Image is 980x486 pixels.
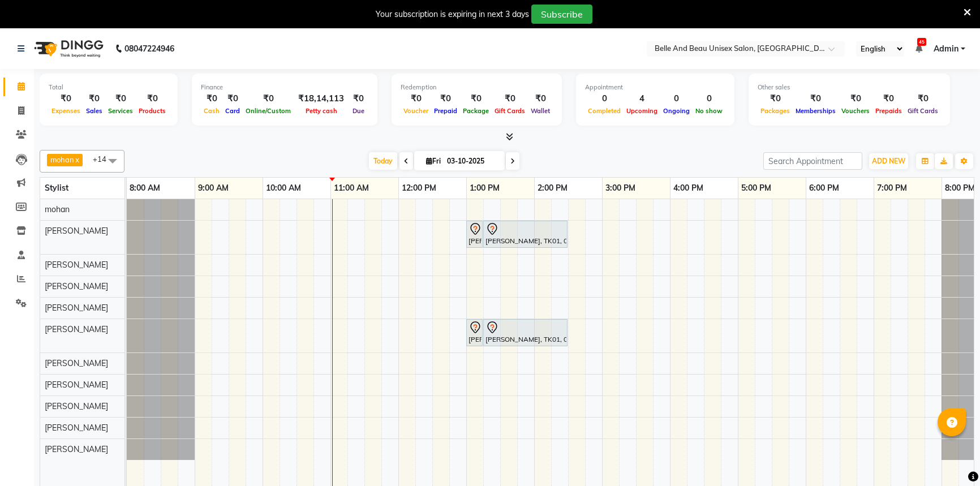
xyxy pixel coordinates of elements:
span: 45 [917,38,926,46]
span: Cash [201,107,222,115]
div: ₹0 [243,92,294,105]
span: [PERSON_NAME] [45,324,108,334]
div: 0 [660,92,693,105]
div: ₹0 [222,92,243,105]
span: +14 [93,154,115,164]
a: 2:00 PM [535,180,570,196]
span: Gift Cards [905,107,941,115]
div: ₹0 [401,92,431,105]
div: Redemption [401,83,553,92]
b: 08047224946 [124,33,174,64]
div: ₹18,14,113 [294,92,349,105]
div: ₹0 [83,92,105,105]
span: Petty cash [303,107,340,115]
span: Ongoing [660,107,693,115]
div: ₹0 [105,92,136,105]
input: Search Appointment [763,152,862,170]
span: [PERSON_NAME] [45,281,108,291]
span: Stylist [45,183,68,193]
span: Online/Custom [243,107,294,115]
span: Products [136,107,169,115]
span: No show [693,107,725,115]
img: logo [29,33,106,64]
span: Upcoming [624,107,660,115]
span: ADD NEW [872,157,905,165]
span: [PERSON_NAME] [45,226,108,236]
a: x [74,155,79,164]
div: Other sales [758,83,941,92]
div: ₹0 [872,92,905,105]
span: [PERSON_NAME] [45,444,108,454]
a: 8:00 AM [127,180,163,196]
span: [PERSON_NAME] [45,260,108,270]
iframe: chat widget [932,441,969,475]
a: 1:00 PM [467,180,502,196]
span: Completed [585,107,624,115]
div: ₹0 [793,92,839,105]
a: 5:00 PM [738,180,774,196]
span: Prepaids [872,107,905,115]
div: ₹0 [431,92,460,105]
span: Today [369,152,397,170]
div: 0 [693,92,725,105]
div: 0 [585,92,624,105]
div: [PERSON_NAME], TK01, 01:15 PM-02:30 PM, Hair Styling - Curling ([DEMOGRAPHIC_DATA])30 - Below Waist [484,222,566,246]
span: [PERSON_NAME] [45,303,108,313]
div: Appointment [585,83,725,92]
span: Admin [934,43,958,55]
span: [PERSON_NAME] [45,358,108,368]
button: ADD NEW [869,153,908,169]
div: ₹0 [492,92,528,105]
span: [PERSON_NAME] [45,401,108,411]
span: Services [105,107,136,115]
a: 12:00 PM [399,180,439,196]
div: ₹0 [201,92,222,105]
div: ₹0 [905,92,941,105]
div: ₹0 [136,92,169,105]
button: Subscribe [531,5,592,24]
span: Card [222,107,243,115]
a: 11:00 AM [331,180,372,196]
span: Due [350,107,367,115]
input: 2025-10-03 [444,153,500,170]
span: Package [460,107,492,115]
span: Voucher [401,107,431,115]
div: ₹0 [349,92,368,105]
div: [PERSON_NAME], TK01, 01:15 PM-02:30 PM, Hair Styling - Curling ([DEMOGRAPHIC_DATA])30 - Below Waist [484,321,566,345]
a: 9:00 AM [195,180,231,196]
div: [PERSON_NAME], TK01, 01:00 PM-01:10 PM, saree drapping [467,321,482,345]
span: mohan [45,204,70,214]
div: Total [49,83,169,92]
span: Expenses [49,107,83,115]
a: 3:00 PM [603,180,638,196]
a: 10:00 AM [263,180,304,196]
span: Gift Cards [492,107,528,115]
div: [PERSON_NAME], TK01, 01:00 PM-01:10 PM, saree drapping [467,222,482,246]
span: Packages [758,107,793,115]
div: 4 [624,92,660,105]
a: 4:00 PM [670,180,706,196]
span: Memberships [793,107,839,115]
div: ₹0 [528,92,553,105]
span: [PERSON_NAME] [45,380,108,390]
span: Vouchers [839,107,872,115]
span: [PERSON_NAME] [45,423,108,433]
div: ₹0 [49,92,83,105]
div: ₹0 [839,92,872,105]
div: ₹0 [460,92,492,105]
span: Prepaid [431,107,460,115]
a: 6:00 PM [806,180,842,196]
div: Your subscription is expiring in next 3 days [376,8,529,20]
span: Sales [83,107,105,115]
a: 8:00 PM [942,180,978,196]
div: Finance [201,83,368,92]
span: Fri [423,157,444,165]
span: mohan [50,155,74,164]
a: 45 [915,44,922,54]
span: Wallet [528,107,553,115]
a: 7:00 PM [874,180,910,196]
div: ₹0 [758,92,793,105]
